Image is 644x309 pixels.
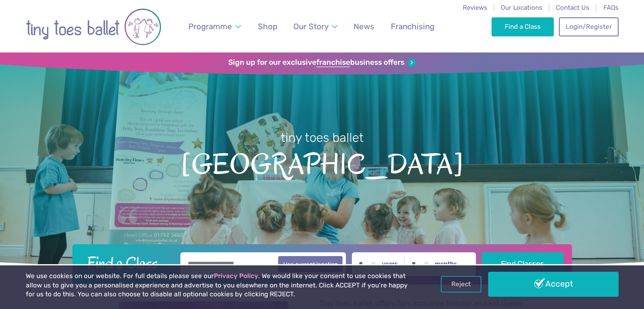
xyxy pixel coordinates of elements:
span: Shop [258,22,277,31]
strong: franchise [316,58,350,67]
a: Accept [488,272,619,296]
a: Our Locations [501,4,542,11]
small: tiny toes ballet [281,130,364,145]
a: Our Story [289,17,341,36]
h2: Find a Class [80,252,174,273]
a: Franchising [387,17,438,36]
a: Sign up for our exclusivefranchisebusiness offers [228,58,416,67]
a: FAQs [603,4,619,11]
span: [GEOGRAPHIC_DATA] [15,146,629,180]
span: Programme [188,22,232,31]
a: Login/Register [559,17,618,36]
span: Franchising [391,22,434,31]
button: Use current location [278,256,343,272]
span: News [354,22,374,31]
label: years [382,260,398,268]
label: months [435,260,457,268]
a: Shop [254,17,281,36]
a: Programme [184,17,245,36]
a: Reviews [463,4,487,11]
a: Find a Class [492,17,554,36]
a: Contact Us [556,4,589,11]
a: Privacy Policy [214,272,258,280]
a: Reject [441,276,481,292]
p: We use cookies on our website. For full details please see our . We would like your consent to us... [26,272,411,299]
a: News [350,17,379,36]
span: Our Story [293,22,329,31]
button: Find Classes [482,252,564,276]
img: tiny toes ballet [26,6,161,48]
